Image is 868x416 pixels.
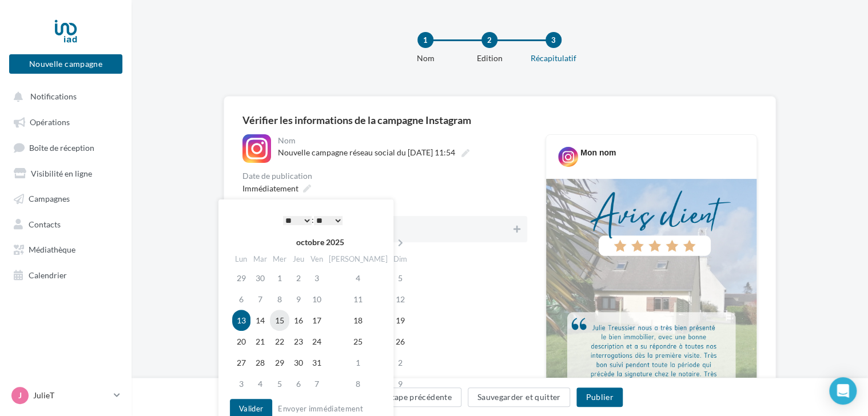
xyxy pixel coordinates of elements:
td: 13 [232,310,250,331]
div: Récapitulatif [517,53,590,64]
td: 12 [391,289,411,310]
td: 9 [289,289,308,310]
span: Nouvelle campagne réseau social du [DATE] 11:54 [278,147,455,157]
td: 7 [250,289,270,310]
div: Nom [389,53,462,64]
a: Médiathèque [7,238,125,259]
p: JulieT [33,390,109,401]
button: Sauvegarder et quitter [468,387,571,407]
td: 14 [250,310,270,331]
td: 8 [326,373,391,394]
div: 2 [481,32,497,48]
td: 10 [308,289,326,310]
td: 25 [326,331,391,352]
td: 23 [289,331,308,352]
td: 3 [232,373,250,394]
td: 4 [326,267,391,289]
th: Lun [232,251,250,267]
td: 29 [232,267,250,289]
th: Mer [270,251,289,267]
div: Vérifier les informations de la campagne Instagram [242,115,757,125]
td: 30 [289,352,308,373]
td: 4 [250,373,270,394]
span: Campagnes [29,194,70,203]
th: Mar [250,251,270,267]
span: Notifications [30,91,77,101]
a: Opérations [7,111,125,131]
td: 16 [289,310,308,331]
td: 2 [391,352,411,373]
td: 27 [232,352,250,373]
span: Contacts [29,219,61,229]
th: Jeu [289,251,308,267]
div: 3 [546,32,562,48]
td: 5 [270,373,289,394]
td: 8 [270,289,289,310]
td: 29 [270,352,289,373]
th: [PERSON_NAME] [326,251,391,267]
div: Open Intercom Messenger [829,377,857,405]
td: 28 [250,352,270,373]
td: 2 [289,267,308,289]
a: Calendrier [7,264,125,285]
button: Nouvelle campagne [9,54,122,74]
a: Visibilité en ligne [7,162,125,183]
div: Date de publication [242,172,527,180]
td: 3 [308,267,326,289]
th: Ven [308,251,326,267]
td: 9 [391,373,411,394]
td: 6 [289,373,308,394]
a: Contacts [7,213,125,234]
span: J [18,390,22,401]
td: 26 [391,331,411,352]
button: Publier [576,387,622,407]
div: : [255,211,371,229]
div: Edition [453,53,526,64]
div: 1 [417,32,433,48]
td: 1 [270,267,289,289]
span: Médiathèque [29,245,75,254]
td: 15 [270,310,289,331]
div: Nom [278,137,525,145]
span: Immédiatement [242,183,298,193]
th: octobre 2025 [250,234,391,251]
td: 5 [391,267,411,289]
td: 31 [308,352,326,373]
th: Dim [391,251,411,267]
div: Mon nom [580,147,616,158]
td: 11 [326,289,391,310]
td: 30 [250,267,270,289]
td: 1 [326,352,391,373]
td: 24 [308,331,326,352]
span: Boîte de réception [29,142,94,152]
button: Étape précédente [377,387,461,407]
a: Boîte de réception [7,137,125,158]
td: 18 [326,310,391,331]
td: 19 [391,310,411,331]
button: Envoyer immédiatement [273,402,368,415]
span: Opérations [30,117,70,127]
td: 20 [232,331,250,352]
button: Notifications [7,86,120,106]
td: 21 [250,331,270,352]
a: J JulieT [9,385,122,406]
td: 22 [270,331,289,352]
td: 7 [308,373,326,394]
span: Calendrier [29,270,67,279]
td: 17 [308,310,326,331]
span: Visibilité en ligne [31,168,92,178]
td: 6 [232,289,250,310]
a: Campagnes [7,187,125,208]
